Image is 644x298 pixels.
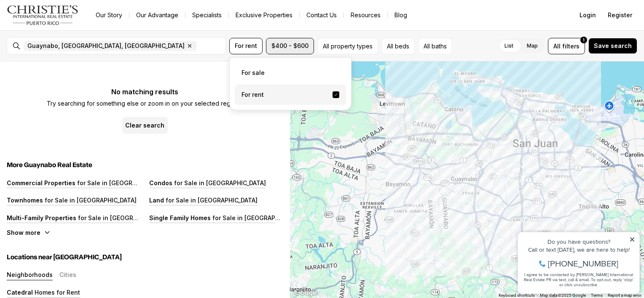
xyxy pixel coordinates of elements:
[7,289,33,296] p: Catedral
[520,38,545,53] label: Map
[548,38,585,54] button: Allfilters1
[418,38,452,54] button: All baths
[7,289,80,296] a: Catedral Homes for Rent
[125,122,164,129] p: Clear search
[164,197,258,204] p: for Sale in [GEOGRAPHIC_DATA]
[9,19,122,25] div: Do you have questions?
[149,197,258,204] a: Land for Sale in [GEOGRAPHIC_DATA]
[235,43,257,49] span: For rent
[122,117,168,134] button: Clear search
[588,38,637,54] button: Save search
[580,12,596,19] span: Login
[562,42,580,51] span: filters
[498,38,520,53] label: List
[149,214,304,221] a: Single Family Homes for Sale in [GEOGRAPHIC_DATA]
[574,7,601,24] button: Login
[7,197,43,204] p: Townhomes
[59,271,76,280] button: Cities
[7,179,75,186] p: Commercial Properties
[317,38,378,54] button: All property types
[229,38,263,54] button: For rent
[271,43,309,49] span: $400 - $600
[33,289,80,296] p: Homes for Rent
[553,42,561,51] span: All
[583,37,585,43] span: 1
[7,161,283,169] h5: More Guaynabo Real Estate
[235,63,346,83] label: For sale
[47,98,243,109] p: Try searching for something else or zoom in on your selected regions.
[172,179,266,186] p: for Sale in [GEOGRAPHIC_DATA]
[7,179,169,186] a: Commercial Properties for Sale in [GEOGRAPHIC_DATA]
[35,40,105,48] span: [PHONE_NUMBER]
[185,9,228,21] a: Specialists
[9,27,122,33] div: Call or text [DATE], we are here to help!
[89,9,129,21] a: Our Story
[27,43,185,49] span: Guaynabo, [GEOGRAPHIC_DATA], [GEOGRAPHIC_DATA]
[7,271,53,280] button: Neighborhoods
[211,214,304,221] p: for Sale in [GEOGRAPHIC_DATA]
[608,12,632,19] span: Register
[75,179,169,186] p: for Sale in [GEOGRAPHIC_DATA]
[47,88,243,95] p: No matching results
[266,38,314,54] button: $400 - $600
[7,197,137,204] a: Townhomes for Sale in [GEOGRAPHIC_DATA]
[603,7,637,24] button: Register
[7,229,51,236] button: Show more
[381,38,415,54] button: All beds
[11,52,120,68] span: I agree to be contacted by [PERSON_NAME] International Real Estate PR via text, call & email. To ...
[149,179,172,186] p: Condos
[344,9,387,21] a: Resources
[149,179,266,186] a: Condos for Sale in [GEOGRAPHIC_DATA]
[129,9,185,21] a: Our Advantage
[7,5,79,25] img: logo
[594,43,632,49] span: Save search
[235,85,346,105] label: For rent
[76,214,170,221] p: for Sale in [GEOGRAPHIC_DATA]
[388,9,414,21] a: Blog
[7,214,76,221] p: Multi-Family Properties
[7,214,170,221] a: Multi-Family Properties for Sale in [GEOGRAPHIC_DATA]
[149,214,211,221] p: Single Family Homes
[229,9,299,21] a: Exclusive Properties
[43,197,137,204] p: for Sale in [GEOGRAPHIC_DATA]
[149,197,164,204] p: Land
[7,253,283,261] h5: Locations near [GEOGRAPHIC_DATA]
[300,9,343,21] button: Contact Us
